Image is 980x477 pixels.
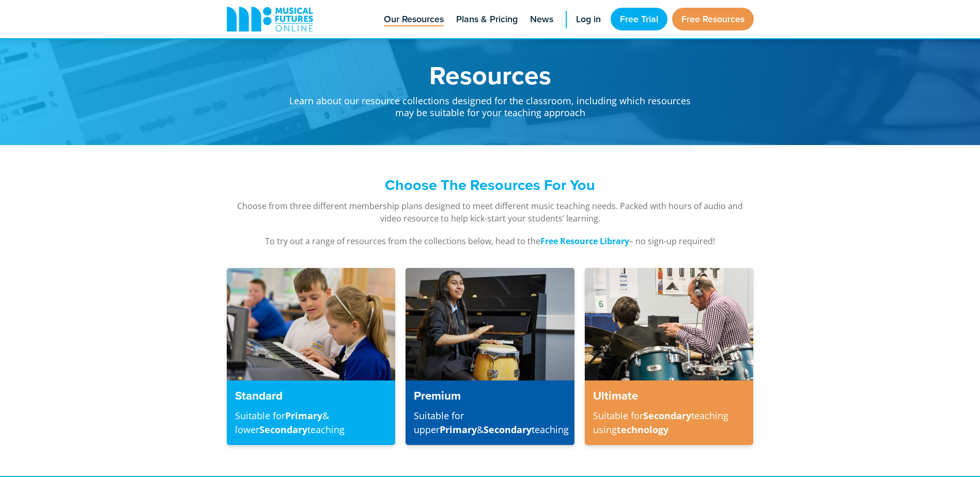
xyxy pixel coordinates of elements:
strong: Free Resource Library [540,235,629,247]
strong: Primary [285,409,322,422]
h4: Standard [235,389,387,403]
p: Learn about our resource collections designed for the classroom, including which resources may be... [289,88,692,119]
p: To try out a range of resources from the collections below, head to the – no sign-up required! [227,235,754,247]
h4: Premium [414,389,566,403]
a: Ultimate Suitable forSecondaryteaching usingtechnology [585,268,753,444]
span: Plans & Pricing [456,12,518,26]
strong: Secondary [259,423,307,436]
p: Suitable for upper & teaching [414,409,566,437]
strong: Secondary [484,423,532,436]
h4: Ultimate [593,389,745,403]
strong: Choose The Resources For You [385,174,595,196]
p: Suitable for & lower teaching [235,409,387,437]
span: Our Resources [384,12,444,26]
strong: technology [617,423,668,436]
h1: Resources [289,62,692,88]
span: Log in [576,12,601,26]
strong: Secondary [643,409,691,422]
a: Premium Suitable for upperPrimary&Secondaryteaching [406,268,574,444]
span: News [530,12,553,26]
a: Free Trial [611,8,667,30]
a: Free Resource Library [540,235,629,247]
a: Free Resources [672,8,754,30]
strong: Primary [440,423,477,436]
p: Suitable for teaching using [593,409,745,437]
a: Standard Suitable forPrimary& lowerSecondaryteaching [227,268,395,444]
p: Choose from three different membership plans designed to meet different music teaching needs. Pac... [227,200,754,225]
